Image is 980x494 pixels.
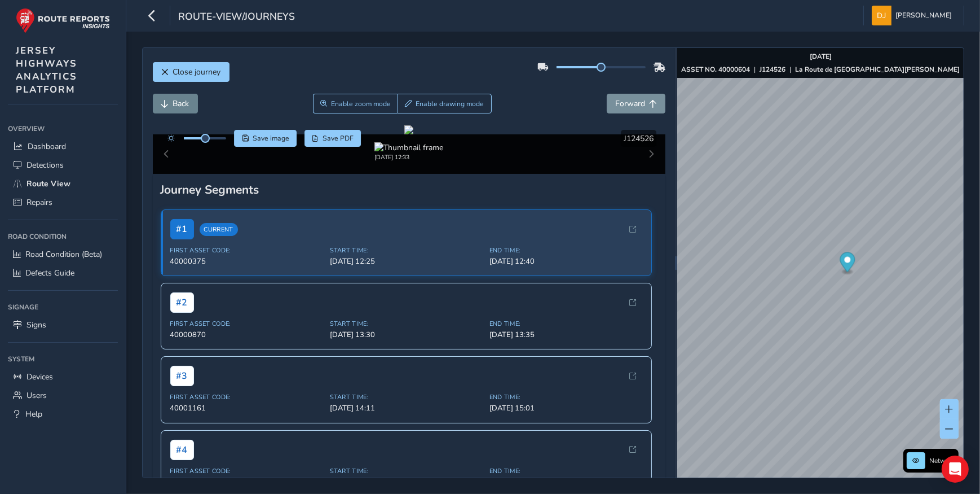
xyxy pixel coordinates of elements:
[170,330,323,340] span: 40000870
[170,477,323,487] span: N/A
[489,393,642,401] span: End Time:
[330,246,483,255] span: Start Time:
[810,52,832,61] strong: [DATE]
[170,246,323,255] span: First Asset Code:
[929,456,955,465] span: Network
[16,44,77,96] span: JERSEY HIGHWAYS ANALYTICS PLATFORM
[313,94,398,113] button: Zoom
[8,174,118,193] a: Route View
[330,393,483,401] span: Start Time:
[323,134,354,143] span: Save PDF
[330,330,483,340] span: [DATE] 13:30
[170,403,323,413] span: 40001161
[8,299,118,316] div: Signage
[398,94,492,113] button: Draw
[27,371,53,382] span: Devices
[27,320,46,330] span: Signs
[872,6,956,25] button: [PERSON_NAME]
[8,351,118,368] div: System
[8,245,118,264] a: Road Condition (Beta)
[489,330,642,340] span: [DATE] 13:35
[304,130,361,147] button: PDF
[234,130,297,147] button: Save
[8,368,118,386] a: Devices
[170,393,323,401] span: First Asset Code:
[8,228,118,245] div: Road Condition
[170,256,323,266] span: 40000375
[253,134,289,143] span: Save image
[27,160,64,171] span: Detections
[8,156,118,174] a: Detections
[8,120,118,137] div: Overview
[170,292,194,313] span: # 2
[681,65,960,74] div: | |
[416,99,484,108] span: Enable drawing mode
[681,65,750,74] strong: ASSET NO. 40000604
[8,405,118,423] a: Help
[942,456,969,483] div: Open Intercom Messenger
[27,178,70,189] span: Route View
[330,467,483,475] span: Start Time:
[489,477,642,487] span: [DATE] 15:03
[607,94,665,113] button: Forward
[615,98,645,109] span: Forward
[153,94,198,113] button: Back
[170,320,323,328] span: First Asset Code:
[624,133,654,144] span: J124526
[489,403,642,413] span: [DATE] 15:01
[161,182,657,198] div: Journey Segments
[16,8,110,33] img: rr logo
[840,252,855,276] div: Map marker
[489,246,642,255] span: End Time:
[872,6,891,25] img: diamond-layout
[330,320,483,328] span: Start Time:
[173,98,189,109] span: Back
[374,142,443,153] img: Thumbnail frame
[489,320,642,328] span: End Time:
[178,10,295,25] span: route-view/journeys
[374,153,443,161] div: [DATE] 12:33
[330,477,483,487] span: [DATE] 15:03
[8,137,118,156] a: Dashboard
[170,219,194,239] span: # 1
[8,193,118,212] a: Repairs
[8,386,118,405] a: Users
[173,67,221,77] span: Close journey
[170,440,194,460] span: # 4
[8,264,118,282] a: Defects Guide
[27,390,47,401] span: Users
[895,6,952,25] span: [PERSON_NAME]
[25,268,74,278] span: Defects Guide
[330,256,483,266] span: [DATE] 12:25
[170,366,194,386] span: # 3
[153,62,229,82] button: Close journey
[331,99,391,108] span: Enable zoom mode
[27,197,52,208] span: Repairs
[330,403,483,413] span: [DATE] 14:11
[489,256,642,266] span: [DATE] 12:40
[795,65,960,74] strong: La Route de [GEOGRAPHIC_DATA][PERSON_NAME]
[170,467,323,475] span: First Asset Code:
[28,141,66,152] span: Dashboard
[25,249,102,260] span: Road Condition (Beta)
[760,65,785,74] strong: J124526
[25,409,42,419] span: Help
[489,467,642,475] span: End Time:
[8,316,118,334] a: Signs
[200,223,238,236] span: Current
